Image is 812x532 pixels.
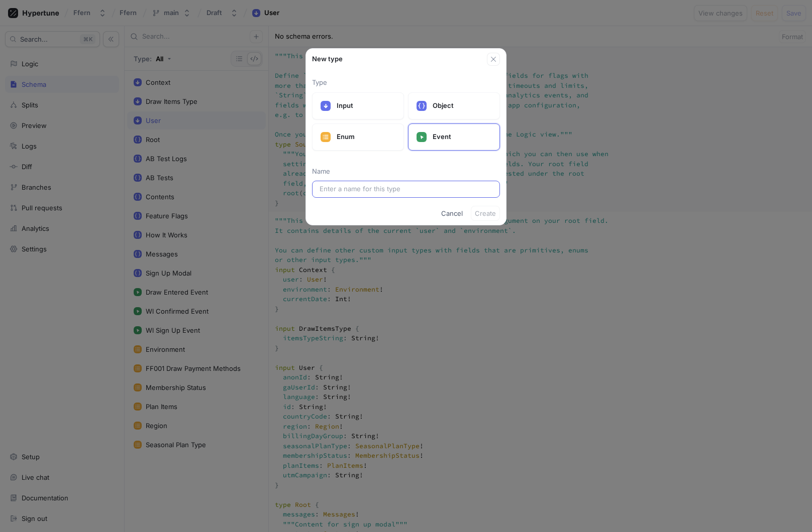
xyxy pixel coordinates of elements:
button: Cancel [437,206,467,221]
span: Cancel [441,210,463,216]
p: Input [337,101,395,111]
span: Create [475,210,496,216]
p: Enum [337,132,395,142]
p: Object [433,101,491,111]
p: Name [312,167,500,177]
p: Event [433,132,491,142]
input: Enter a name for this type [320,184,492,194]
button: Create [471,206,500,221]
p: New type [312,54,343,64]
p: Type [312,78,500,88]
